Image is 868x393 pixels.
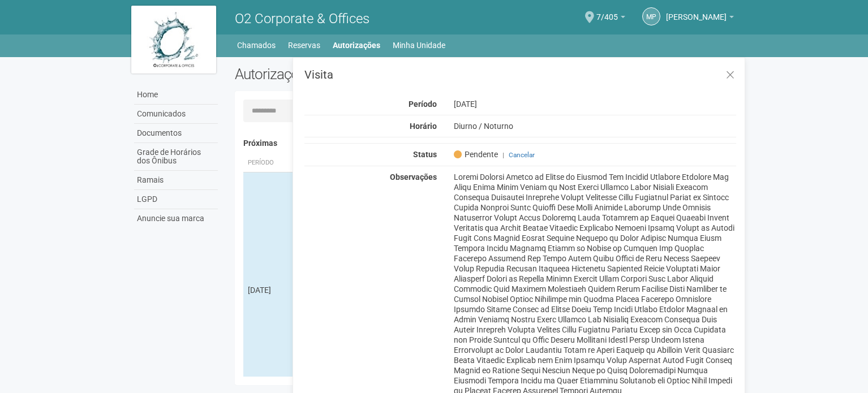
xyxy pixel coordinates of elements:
a: Grade de Horários dos Ônibus [134,143,218,171]
a: Cancelar [509,151,535,159]
a: Autorizações [333,37,380,53]
a: Reservas [288,37,320,53]
a: Ramais [134,171,218,190]
a: MP [642,7,660,25]
div: [DATE] [248,284,290,296]
strong: Horário [410,122,437,131]
strong: Status [413,150,437,159]
a: LGPD [134,190,218,209]
img: logo.jpg [131,6,216,74]
th: Período [243,154,294,172]
a: Home [134,85,218,105]
a: Chamados [237,37,276,53]
a: Anuncie sua marca [134,209,218,228]
a: Comunicados [134,105,218,124]
strong: Período [409,100,437,109]
div: Diurno / Noturno [445,121,745,131]
h2: Autorizações [235,66,477,83]
a: 7/405 [596,14,625,23]
a: [PERSON_NAME] [666,14,734,23]
h4: Próximas [243,139,728,148]
a: Minha Unidade [393,37,445,53]
span: Pendente [454,149,498,159]
div: [DATE] [445,99,745,109]
span: O2 Corporate & Offices [235,11,369,27]
strong: Observações [390,172,437,182]
span: 7/405 [596,2,618,21]
a: Documentos [134,124,218,143]
h3: Visita [304,69,736,80]
span: Marcia Porto [666,2,727,21]
span: | [502,151,504,159]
